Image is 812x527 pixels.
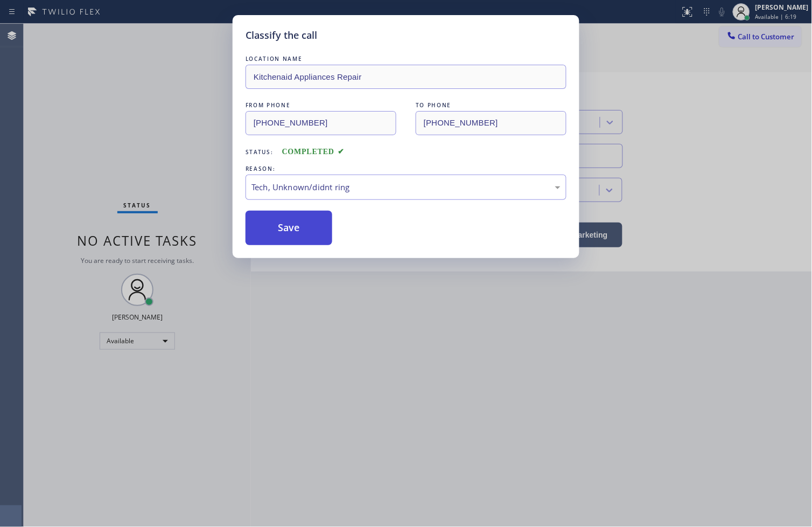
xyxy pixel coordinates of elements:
div: LOCATION NAME [246,53,566,65]
h5: Classify the call [246,28,317,43]
span: Status: [246,148,274,156]
input: To phone [416,111,566,135]
span: COMPLETED [282,148,345,156]
div: FROM PHONE [246,100,396,111]
div: REASON: [246,163,566,175]
button: Save [246,211,332,245]
div: Tech, Unknown/didnt ring [251,181,561,193]
div: TO PHONE [416,100,566,111]
input: From phone [246,111,396,135]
